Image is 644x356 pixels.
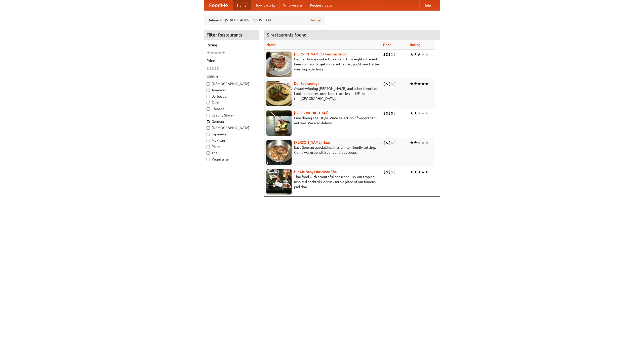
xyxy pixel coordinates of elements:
label: Cafe [207,100,256,105]
label: Vegetarian [207,157,256,162]
label: Chinese [207,106,256,111]
p: East German specialties, in a family-friendly setting. Come warm up with our delicious soups. [266,145,379,155]
li: $ [391,140,393,145]
li: ★ [210,50,214,56]
p: Fine dining Thai-style. Wide selection of vegetarian entrées. We also deliver. [266,115,379,126]
li: ★ [410,169,414,175]
li: $ [388,169,391,175]
label: Barbecue [207,94,256,99]
a: Name [266,43,276,47]
li: $ [386,169,388,175]
h5: Rating [207,43,256,48]
h5: Price [207,58,256,63]
input: American [207,89,210,92]
h4: Filter Restaurants [204,30,259,40]
li: $ [393,140,396,145]
input: [DEMOGRAPHIC_DATA] [207,126,210,130]
img: speisewagen.jpg [266,81,292,106]
li: ★ [425,52,429,57]
ng-pluralize: 5 restaurants found! [267,32,308,37]
li: ★ [214,50,218,56]
li: ★ [425,169,429,175]
li: $ [383,169,386,175]
li: $ [383,52,386,57]
li: ★ [417,169,421,175]
input: Vegetarian [207,158,210,161]
li: ★ [414,81,417,87]
label: [DEMOGRAPHIC_DATA] [207,125,256,130]
li: $ [207,66,209,71]
label: German [207,119,256,124]
li: ★ [410,140,414,145]
a: How it works [251,0,279,10]
a: [PERSON_NAME] Haus [294,140,330,144]
input: Thai [207,151,210,155]
li: $ [391,52,393,57]
input: German [207,120,210,123]
li: $ [386,81,388,87]
a: Help [419,0,435,10]
li: ★ [414,52,417,57]
li: $ [383,110,386,116]
label: Mexican [207,138,256,143]
li: $ [383,140,386,145]
a: Recipe videos [306,0,336,10]
input: Mexican [207,139,210,142]
label: [DEMOGRAPHIC_DATA] [207,81,256,86]
input: Barbecue [207,95,210,98]
h5: Cuisine [207,74,256,79]
li: $ [209,66,212,71]
img: esthers.jpg [266,52,292,77]
li: ★ [421,140,425,145]
li: ★ [218,50,222,56]
li: $ [391,169,393,175]
label: Pizza [207,144,256,149]
input: Pizza [207,145,210,148]
li: $ [391,110,393,116]
a: Rating [410,43,420,47]
li: ★ [417,81,421,87]
li: $ [393,52,396,57]
li: $ [386,140,388,145]
li: ★ [410,81,414,87]
label: Japanese [207,132,256,137]
li: ★ [425,110,429,116]
li: $ [388,140,391,145]
li: $ [212,66,214,71]
li: $ [393,169,396,175]
li: $ [383,81,386,87]
img: satay.jpg [266,110,292,136]
input: Chinese [207,107,210,111]
li: ★ [425,140,429,145]
li: ★ [421,81,425,87]
a: [PERSON_NAME]'s German Saloon [294,52,348,56]
li: ★ [421,169,425,175]
label: Thai [207,150,256,155]
input: Czech / Slovak [207,114,210,117]
img: kohlhaus.jpg [266,140,292,165]
li: $ [391,81,393,87]
a: [GEOGRAPHIC_DATA] [294,111,329,115]
label: Czech / Slovak [207,113,256,118]
b: Hit Me Baby One More Thai [294,170,338,174]
a: Change [309,18,321,23]
li: $ [217,66,219,71]
li: ★ [414,140,417,145]
label: American [207,88,256,93]
li: $ [214,66,217,71]
li: $ [388,81,391,87]
p: German home-cooked meals and fifty-eight different beers on tap. To get more authentic, you'd nee... [266,57,379,72]
li: $ [388,110,391,116]
li: ★ [414,110,417,116]
a: FoodMe [204,0,233,10]
input: Cafe [207,101,210,104]
li: $ [386,52,388,57]
a: Der Speisewagen [294,82,321,86]
li: ★ [417,52,421,57]
div: Deliver to: [STREET_ADDRESS][US_STATE] [204,16,325,25]
a: Who we are [279,0,306,10]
